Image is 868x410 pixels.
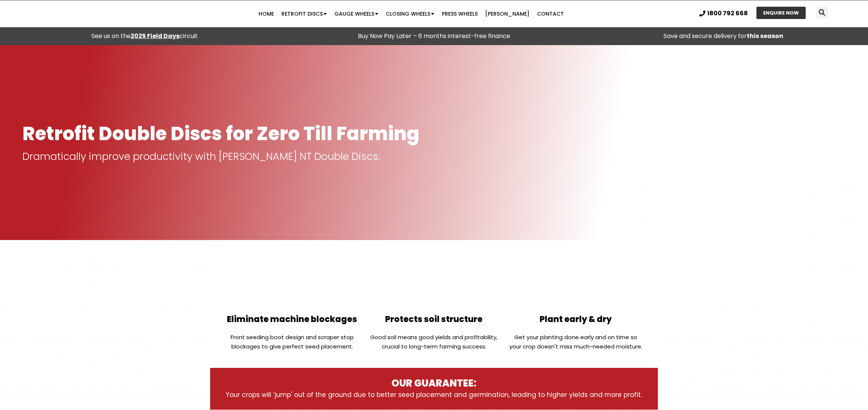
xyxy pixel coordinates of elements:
[367,314,501,325] h2: Protects soil structure
[225,377,643,390] h3: OUR GUARANTEE:
[225,332,359,351] p: Front seeding boot design and scraper stop blockages to give perfect seed placement.
[278,6,331,21] a: Retrofit Discs
[168,6,655,21] nav: Menu
[22,123,846,144] h1: Retrofit Double Discs for Zero Till Farming
[583,31,864,41] p: Save and secure delivery for
[382,6,438,21] a: Closing Wheels
[131,32,179,40] a: 2025 Field Days
[22,2,97,25] img: Ryan NT logo
[707,10,748,16] span: 1800 792 668
[22,151,846,162] p: Dramatically improve productivity with [PERSON_NAME] NT Double Discs.
[438,6,481,21] a: Press Wheels
[293,31,575,41] p: Buy Now Pay Later – 6 months interest-free finance
[509,332,643,351] p: Get your planting done early and on time so your crop doesn't miss much-needed moisture.
[407,257,461,310] img: Protect soil structure
[225,314,359,325] h2: Eliminate machine blockages
[763,10,799,15] span: ENQUIRE NOW
[747,32,783,40] strong: this season
[549,257,603,310] img: Plant Early & Dry
[4,31,285,41] div: See us on the circuit
[331,6,382,21] a: Gauge Wheels
[533,6,568,21] a: Contact
[255,6,278,21] a: Home
[367,332,501,351] p: Good soil means good yields and profitability, crucial to long-term farming success.
[699,10,748,16] a: 1800 792 668
[756,7,806,19] a: ENQUIRE NOW
[226,390,642,399] span: Your crops will ‘jump' out of the ground due to better seed placement and germination, leading to...
[481,6,533,21] a: [PERSON_NAME]
[509,314,643,325] h2: Plant early & dry
[816,7,828,19] div: Search
[265,257,319,310] img: Eliminate Machine Blockages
